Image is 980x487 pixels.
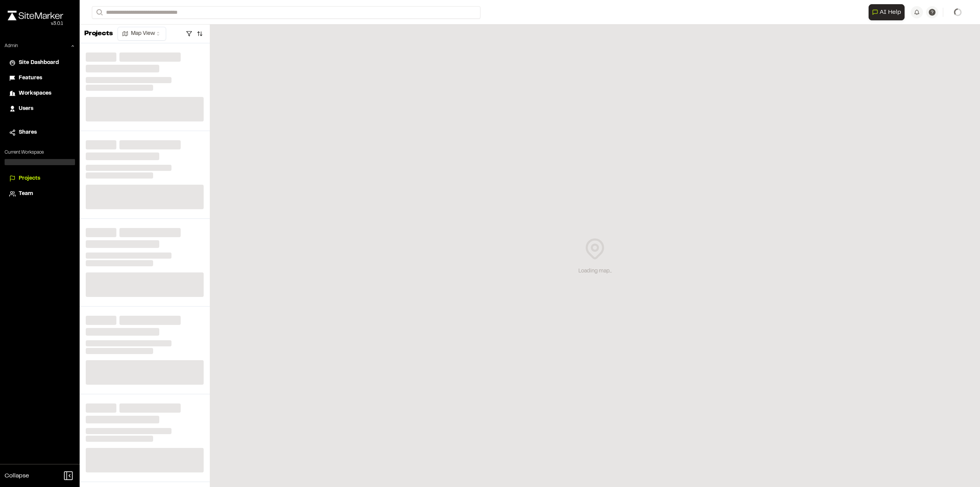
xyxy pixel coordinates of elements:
[19,174,40,183] span: Projects
[19,128,37,137] span: Shares
[9,74,70,82] a: Features
[9,89,70,98] a: Workspaces
[8,11,63,20] img: rebrand.png
[9,174,70,183] a: Projects
[880,8,901,17] span: AI Help
[19,105,33,113] span: Users
[9,128,70,137] a: Shares
[869,4,905,20] button: Open AI Assistant
[19,59,59,67] span: Site Dashboard
[9,190,70,198] a: Team
[9,105,70,113] a: Users
[19,190,33,198] span: Team
[92,6,106,19] button: Search
[5,43,18,49] p: Admin
[8,20,63,27] div: Oh geez...please don't...
[5,149,75,156] p: Current Workspace
[84,29,113,39] p: Projects
[869,4,908,20] div: Open AI Assistant
[19,89,51,98] span: Workspaces
[19,74,42,82] span: Features
[578,267,612,275] div: Loading map...
[5,471,29,480] span: Collapse
[9,59,70,67] a: Site Dashboard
